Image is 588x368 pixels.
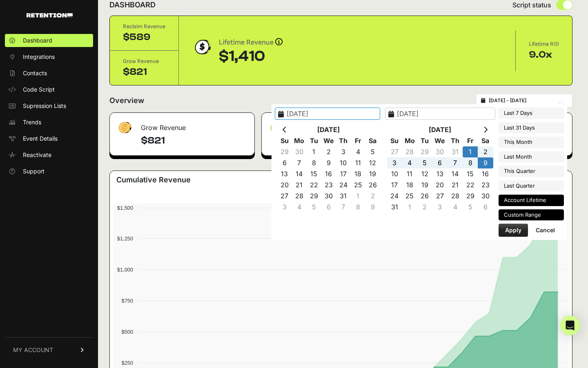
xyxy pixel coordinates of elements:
[27,13,73,18] img: Retention.com
[387,202,402,213] td: 31
[307,146,321,157] td: 1
[417,191,432,202] td: 26
[387,146,402,157] td: 27
[351,146,365,157] td: 4
[292,180,307,191] td: 21
[336,168,351,180] td: 17
[402,180,417,191] td: 18
[417,146,432,157] td: 29
[307,157,321,168] td: 8
[499,151,564,163] li: Last Month
[463,157,478,168] td: 8
[448,168,463,180] td: 14
[117,205,133,211] text: $1,500
[292,135,307,146] th: Mo
[448,146,463,157] td: 31
[365,202,380,213] td: 9
[292,124,365,135] th: [DATE]
[307,191,321,202] td: 29
[448,202,463,213] td: 4
[463,135,478,146] th: Fr
[432,135,448,146] th: We
[277,157,292,168] td: 6
[432,146,448,157] td: 30
[5,83,93,96] a: Code Script
[432,191,448,202] td: 27
[219,37,283,48] div: Lifetime Revenue
[5,148,93,162] a: Reactivate
[23,102,66,110] span: Supression Lists
[277,191,292,202] td: 27
[499,122,564,134] li: Last 31 Days
[5,67,93,80] a: Contacts
[23,167,45,175] span: Support
[292,191,307,202] td: 28
[448,191,463,202] td: 28
[463,191,478,202] td: 29
[478,191,493,202] td: 30
[448,180,463,191] td: 21
[277,146,292,157] td: 29
[321,168,336,180] td: 16
[417,157,432,168] td: 5
[402,146,417,157] td: 28
[365,157,380,168] td: 12
[351,180,365,191] td: 25
[499,108,564,119] li: Last 7 Days
[117,267,133,273] text: $1,000
[262,113,414,137] div: Reclaim Revenue
[365,135,380,146] th: Sa
[499,180,564,192] li: Last Quarter
[529,40,559,48] div: Lifetime ROI
[499,209,564,221] li: Custom Range
[123,22,165,31] div: Reclaim Revenue
[277,135,292,146] th: Su
[478,168,493,180] td: 16
[463,146,478,157] td: 1
[402,168,417,180] td: 11
[321,157,336,168] td: 9
[432,157,448,168] td: 6
[529,224,561,237] button: Cancel
[292,146,307,157] td: 30
[307,168,321,180] td: 15
[321,202,336,213] td: 6
[336,180,351,191] td: 24
[499,224,528,237] button: Apply
[277,168,292,180] td: 13
[13,346,53,354] span: MY ACCOUNT
[499,137,564,148] li: This Month
[432,180,448,191] td: 20
[387,157,402,168] td: 3
[529,48,559,61] div: 9.0x
[365,168,380,180] td: 19
[292,157,307,168] td: 7
[499,166,564,177] li: This Quarter
[499,195,564,206] li: Account Lifetime
[463,168,478,180] td: 15
[307,180,321,191] td: 22
[277,202,292,213] td: 3
[23,85,55,94] span: Code Script
[268,120,285,136] img: fa-dollar-13500eef13a19c4ab2b9ed9ad552e47b0d9fc28b02b83b90ba0e00f96d6372e9.png
[351,191,365,202] td: 1
[351,168,365,180] td: 18
[560,316,580,335] div: Open Intercom Messenger
[321,135,336,146] th: We
[351,202,365,213] td: 8
[321,191,336,202] td: 30
[478,135,493,146] th: Sa
[351,157,365,168] td: 11
[387,191,402,202] td: 24
[5,132,93,145] a: Event Details
[402,157,417,168] td: 4
[448,157,463,168] td: 7
[478,180,493,191] td: 23
[402,202,417,213] td: 1
[292,202,307,213] td: 4
[336,135,351,146] th: Th
[417,135,432,146] th: Tu
[448,135,463,146] th: Th
[402,191,417,202] td: 25
[116,174,191,186] h3: Cumulative Revenue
